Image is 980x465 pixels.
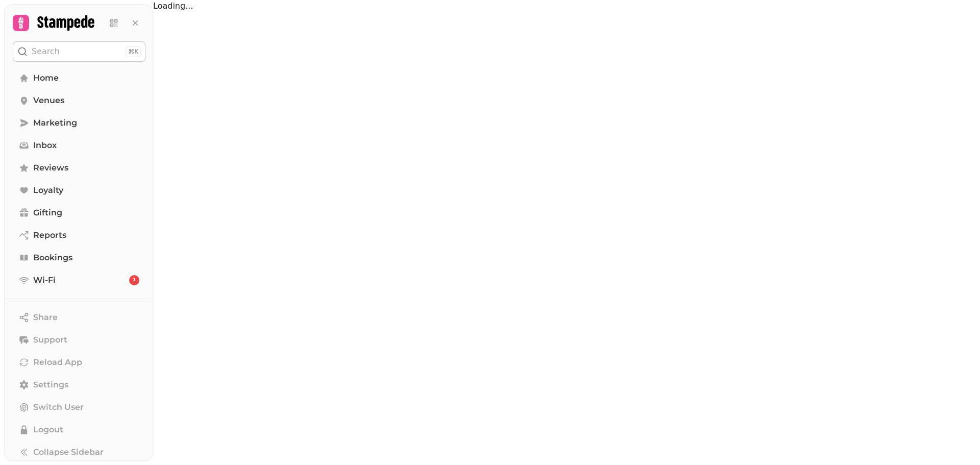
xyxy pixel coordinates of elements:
span: 1 [133,277,136,284]
a: Settings [13,375,145,395]
button: Logout [13,420,145,440]
a: Wi-Fi1 [13,270,145,290]
a: Loyalty [13,180,145,201]
span: Home [33,72,59,84]
span: Wi-Fi [33,274,56,286]
span: Bookings [33,252,72,264]
span: Loyalty [33,184,63,197]
button: Support [13,330,145,350]
button: Share [13,307,145,328]
span: Gifting [33,207,62,219]
button: Search⌘K [13,41,145,62]
span: Inbox [33,139,57,152]
a: Reviews [13,158,145,178]
span: Reviews [33,162,68,174]
a: Home [13,68,145,88]
span: Reports [33,229,66,241]
span: Settings [33,379,68,391]
a: Venues [13,90,145,111]
span: Marketing [33,117,77,129]
span: Share [33,311,58,324]
a: Bookings [13,248,145,268]
button: Switch User [13,397,145,418]
a: Marketing [13,113,145,133]
a: Reports [13,225,145,246]
span: Logout [33,424,63,436]
button: Collapse Sidebar [13,442,145,462]
span: Support [33,334,67,346]
span: Reload App [33,356,82,369]
a: Gifting [13,203,145,223]
span: Loading... [153,1,193,11]
span: Switch User [33,401,84,413]
a: Inbox [13,135,145,156]
span: Venues [33,94,64,107]
div: ⌘K [126,46,141,57]
span: Collapse Sidebar [33,446,104,458]
button: Reload App [13,352,145,373]
p: Search [32,45,60,58]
